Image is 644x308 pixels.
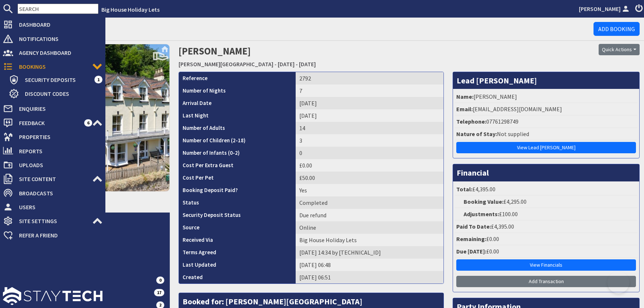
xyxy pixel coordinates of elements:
a: [PERSON_NAME][GEOGRAPHIC_DATA] [179,60,273,68]
a: Reports [3,145,102,157]
a: Agency Dashboard [3,47,102,59]
strong: Email: [456,105,473,113]
a: [DATE] - [DATE] [278,60,316,68]
td: [DATE] 06:51 [296,271,443,283]
a: Users [3,201,102,213]
th: Number of Adults [179,122,296,134]
a: Enquiries [3,103,102,114]
iframe: Toggle Customer Support [607,271,629,293]
strong: Nature of Stay: [456,130,497,138]
td: [DATE] [296,97,443,109]
td: 2792 [296,72,443,84]
span: - [274,60,277,68]
span: Broadcasts [13,187,102,199]
th: Terms Agreed [179,246,296,259]
span: Feedback [13,117,84,129]
h3: Lead [PERSON_NAME] [453,72,639,89]
strong: Booking Value: [464,198,503,205]
td: Yes [296,184,443,196]
th: Source [179,221,296,234]
li: £4,395.00 [455,183,637,196]
a: Site Settings [3,215,102,227]
th: Received Via [179,234,296,246]
span: Dashboard [13,19,102,30]
span: Site Content [13,173,92,185]
th: Booking Deposit Paid? [179,184,296,196]
span: Agency Dashboard [13,47,102,59]
span: Users [13,201,102,213]
a: Properties [3,131,102,143]
li: 07761298749 [455,116,637,128]
li: £4,395.00 [455,221,637,233]
td: [DATE] [296,109,443,122]
span: 17 [154,289,164,296]
td: Big House Holiday Lets [296,234,443,246]
td: £50.00 [296,172,443,184]
a: Bookings [3,61,102,72]
th: Security Deposit Status [179,209,296,221]
li: £0.00 [455,245,637,258]
strong: Name: [456,93,473,100]
span: Bookings [13,61,92,72]
a: Site Content [3,173,102,185]
td: Online [296,221,443,234]
a: View Financials [456,259,636,271]
li: [EMAIL_ADDRESS][DOMAIN_NAME] [455,103,637,116]
th: Number of Infants (0-2) [179,147,296,159]
th: Number of Nights [179,84,296,97]
span: Security Deposits [19,74,94,86]
th: Last Night [179,109,296,122]
h3: Financial [453,164,639,181]
td: 0 [296,147,443,159]
span: Reports [13,145,102,157]
strong: Remaining: [456,235,486,243]
a: Broadcasts [3,187,102,199]
button: Quick Actions [599,44,640,55]
span: Refer a Friend [13,229,102,241]
td: [DATE] 14:34 by [TECHNICAL_ID] [296,246,443,259]
a: Feedback 6 [3,117,102,129]
a: Uploads [3,159,102,171]
strong: Paid To Date: [456,223,491,230]
td: [DATE] 06:48 [296,259,443,271]
a: Add Transaction [456,276,636,287]
th: Cost Per Extra Guest [179,159,296,172]
td: £0.00 [296,159,443,172]
span: 1 [94,76,102,83]
th: Status [179,196,296,209]
a: Dashboard [3,19,102,30]
span: Notifications [13,33,102,45]
a: Big House Holiday Lets [101,6,160,13]
span: Discount Codes [19,88,102,99]
li: £4,295.00 [455,196,637,208]
strong: Telephone: [456,118,486,125]
td: 7 [296,84,443,97]
li: £100.00 [455,208,637,221]
strong: Adjustments: [464,210,499,218]
a: [PERSON_NAME] [579,4,631,13]
input: SEARCH [18,4,98,14]
li: Not supplied [455,128,637,140]
th: Last Updated [179,259,296,271]
span: Enquiries [13,103,102,114]
th: Number of Children (2-18) [179,134,296,147]
img: staytech_l_w-4e588a39d9fa60e82540d7cfac8cfe4b7147e857d3e8dbdfbd41c59d52db0ec4.svg [3,287,102,305]
a: Discount Codes [9,88,102,99]
a: Notifications [3,33,102,45]
span: 0 [156,277,164,284]
span: Site Settings [13,215,92,227]
strong: Due [DATE]: [456,248,486,255]
li: £0.00 [455,233,637,245]
td: Completed [296,196,443,209]
a: Security Deposits 1 [9,74,102,86]
td: Due refund [296,209,443,221]
span: 6 [84,119,92,127]
th: Created [179,271,296,283]
th: Arrival Date [179,97,296,109]
a: Add Booking [594,22,640,36]
th: Cost Per Pet [179,172,296,184]
td: 14 [296,122,443,134]
strong: Total: [456,185,472,193]
span: Uploads [13,159,102,171]
span: Properties [13,131,102,143]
